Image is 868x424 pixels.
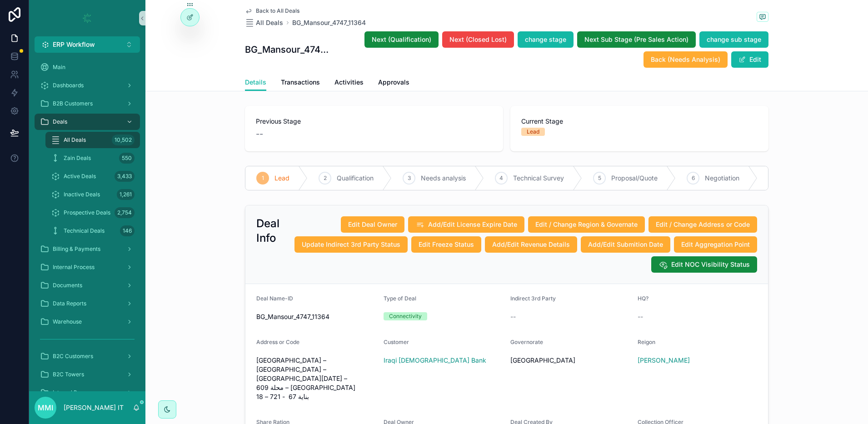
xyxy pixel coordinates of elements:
span: Qualification [337,174,374,183]
button: Edit Aggregation Point [674,236,757,253]
div: 550 [119,153,135,164]
button: Edit / Change Region & Governate [528,216,645,233]
a: Internal Process [35,259,140,275]
button: Update Indirect 3rd Party Status [294,236,408,253]
span: Edit / Change Address or Code [656,220,750,229]
a: Documents [35,277,140,294]
span: Internal Process [53,264,95,271]
span: Deal Name-ID [256,295,293,302]
span: Edit NOC Visibility Status [671,260,750,269]
span: Billing & Payments [53,245,100,253]
span: B2C Towers [53,371,84,378]
span: [GEOGRAPHIC_DATA] [510,356,575,365]
span: Activities [334,78,364,87]
button: Edit NOC Visibility Status [651,256,757,273]
a: Deals [35,114,140,130]
span: Internal Process [53,389,95,396]
button: Add/Edit License Expire Date [408,216,524,233]
span: MMI [38,402,53,413]
div: 3,433 [115,171,135,182]
span: Edit Aggregation Point [681,240,750,249]
a: Iraqi [DEMOGRAPHIC_DATA] Bank [384,356,486,365]
span: Previous Stage [256,117,492,126]
span: Proposal/Quote [611,174,658,183]
span: Technical Deals [64,227,105,234]
span: 2 [324,175,327,182]
div: Connectivity [389,312,422,320]
span: Inactive Deals [64,191,100,198]
span: Update Indirect 3rd Party Status [302,240,400,249]
span: 1 [262,175,264,182]
span: Address or Code [256,339,299,345]
a: Back to All Deals [245,7,299,15]
p: [PERSON_NAME] IT [64,403,124,412]
div: scrollable content [29,53,145,391]
span: Add/Edit License Expire Date [428,220,517,229]
span: Add/Edit Revenue Details [492,240,570,249]
button: Add/Edit Revenue Details [485,236,577,253]
button: Edit / Change Address or Code [649,216,757,233]
span: Next (Closed Lost) [449,35,507,44]
button: Next (Closed Lost) [442,31,514,48]
a: Approvals [378,74,409,92]
span: ERP Workflow [53,40,95,49]
span: Current Stage [521,117,758,126]
span: -- [510,312,516,321]
a: Main [35,59,140,75]
span: Governorate [510,339,543,345]
span: Customer [384,339,409,345]
a: All Deals [245,18,283,27]
button: Next (Qualification) [364,31,439,48]
div: 2,754 [115,207,135,218]
span: Add/Edit Submition Date [588,240,663,249]
a: B2B Customers [35,95,140,112]
button: change stage [518,31,574,48]
span: All Deals [256,18,283,27]
span: Back to All Deals [256,7,299,15]
span: Dashboards [53,82,84,89]
span: Data Reports [53,300,86,307]
a: [PERSON_NAME] [638,356,690,365]
a: Transactions [281,74,320,92]
div: 10,502 [112,135,135,145]
span: Edit / Change Region & Governate [535,220,638,229]
a: All Deals10,502 [45,132,140,148]
span: B2C Customers [53,353,93,360]
a: Internal Process [35,384,140,401]
span: Technical Survey [513,174,564,183]
span: -- [638,312,643,321]
span: Transactions [281,78,320,87]
span: 6 [692,175,695,182]
a: Data Reports [35,295,140,312]
a: BG_Mansour_4747_11364 [292,18,366,27]
span: 5 [598,175,601,182]
span: Type of Deal [384,295,416,302]
span: B2B Customers [53,100,93,107]
button: Next Sub Stage (Pre Sales Action) [577,31,696,48]
span: Negotiation [705,174,739,183]
span: Needs analysis [421,174,466,183]
span: Documents [53,282,82,289]
span: All Deals [64,136,86,144]
span: Back (Needs Analysis) [651,55,720,64]
span: Approvals [378,78,409,87]
a: Warehouse [35,314,140,330]
span: HQ? [638,295,649,302]
span: Deals [53,118,67,125]
a: Activities [334,74,364,92]
a: Zain Deals550 [45,150,140,166]
a: Details [245,74,266,91]
button: Edit Deal Owner [341,216,404,233]
span: Active Deals [64,173,96,180]
a: Dashboards [35,77,140,94]
a: B2C Customers [35,348,140,364]
span: Zain Deals [64,155,91,162]
span: Details [245,78,266,87]
span: 3 [408,175,411,182]
a: Prospective Deals2,754 [45,205,140,221]
a: Active Deals3,433 [45,168,140,185]
span: 4 [499,175,503,182]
